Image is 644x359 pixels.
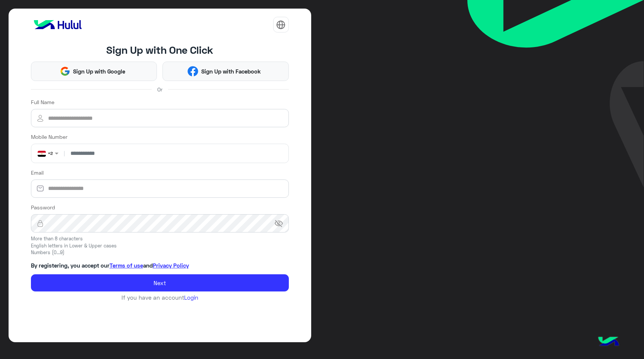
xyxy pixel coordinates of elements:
[31,203,55,211] label: Password
[184,294,198,301] a: Login
[31,133,67,141] label: Mobile Number
[187,66,198,77] img: Facebook
[31,262,110,269] span: By registering, you accept our
[31,169,44,177] label: Email
[31,249,289,256] small: Numbers (0...9)
[70,67,128,76] span: Sign Up with Google
[110,262,143,269] a: Terms of use
[31,220,50,227] img: lock
[48,150,53,156] b: +2
[60,66,70,77] img: Google
[31,274,289,291] button: Next
[31,44,289,56] h4: Sign Up with One Click
[274,219,283,228] span: visibility_off
[162,62,289,81] button: Sign Up with Facebook
[31,235,289,243] small: More than 8 characters
[31,62,157,81] button: Sign Up with Google
[31,294,289,301] h6: If you have an account
[62,149,66,157] span: |
[596,329,622,355] img: hulul-logo.png
[31,17,85,32] img: logo
[153,262,189,269] a: Privacy Policy
[31,243,289,250] small: English letters in Lower & Upper cases
[31,114,50,123] img: user
[31,98,54,106] label: Full Name
[157,85,162,93] span: Or
[31,185,50,192] img: email
[276,20,285,29] img: tab
[198,67,263,76] span: Sign Up with Facebook
[143,262,153,269] span: and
